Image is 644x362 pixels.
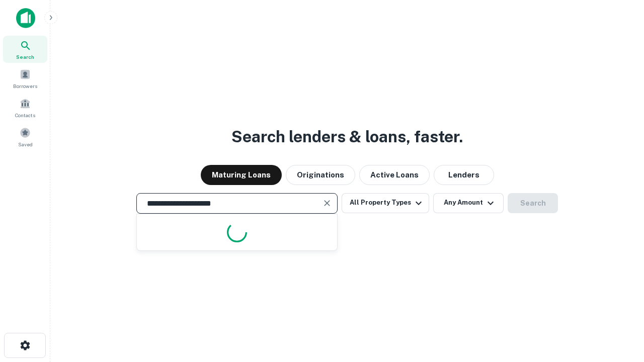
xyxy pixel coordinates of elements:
[594,282,644,330] iframe: Chat Widget
[3,36,47,63] a: Search
[342,193,429,213] button: All Property Types
[320,196,334,210] button: Clear
[231,125,463,149] h3: Search lenders & loans, faster.
[3,123,47,150] a: Saved
[201,165,282,185] button: Maturing Loans
[434,165,494,185] button: Lenders
[18,140,33,148] span: Saved
[359,165,430,185] button: Active Loans
[13,82,37,90] span: Borrowers
[286,165,355,185] button: Originations
[3,65,47,92] a: Borrowers
[16,8,35,28] img: capitalize-icon.png
[433,193,504,213] button: Any Amount
[15,111,35,119] span: Contacts
[3,94,47,121] a: Contacts
[16,53,34,61] span: Search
